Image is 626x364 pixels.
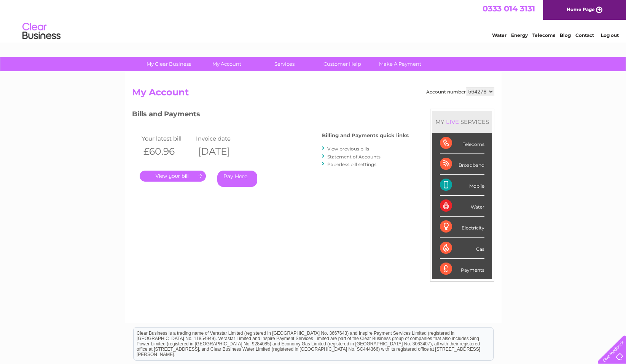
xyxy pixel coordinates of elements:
th: [DATE] [194,144,249,159]
a: 0333 014 3131 [483,4,535,13]
a: My Clear Business [137,57,200,71]
a: Make A Payment [369,57,432,71]
td: Invoice date [194,133,249,144]
a: Customer Help [311,57,374,71]
a: Paperless bill settings [327,161,376,167]
a: Services [253,57,316,71]
a: Log out [601,32,619,38]
a: Pay Here [217,171,257,187]
a: Contact [575,32,594,38]
td: Your latest bill [140,133,194,144]
div: Account number [426,87,494,96]
a: Statement of Accounts [327,154,381,160]
div: Water [440,196,484,217]
a: . [140,171,206,182]
div: MY SERVICES [432,111,492,133]
a: View previous bills [327,146,369,152]
div: Electricity [440,217,484,237]
div: Clear Business is a trading name of Verastar Limited (registered in [GEOGRAPHIC_DATA] No. 3667643... [134,4,493,37]
div: Telecoms [440,133,484,154]
div: Payments [440,259,484,279]
a: Telecoms [532,32,555,38]
a: Water [492,32,507,38]
div: Broadband [440,154,484,175]
h2: My Account [132,87,494,101]
a: My Account [195,57,258,71]
a: Energy [511,32,528,38]
div: Mobile [440,175,484,196]
h4: Billing and Payments quick links [322,133,409,138]
div: Gas [440,238,484,259]
th: £60.96 [140,144,194,159]
div: LIVE [444,118,460,125]
h3: Bills and Payments [132,109,409,122]
img: logo.png [22,20,61,43]
a: Blog [560,32,571,38]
